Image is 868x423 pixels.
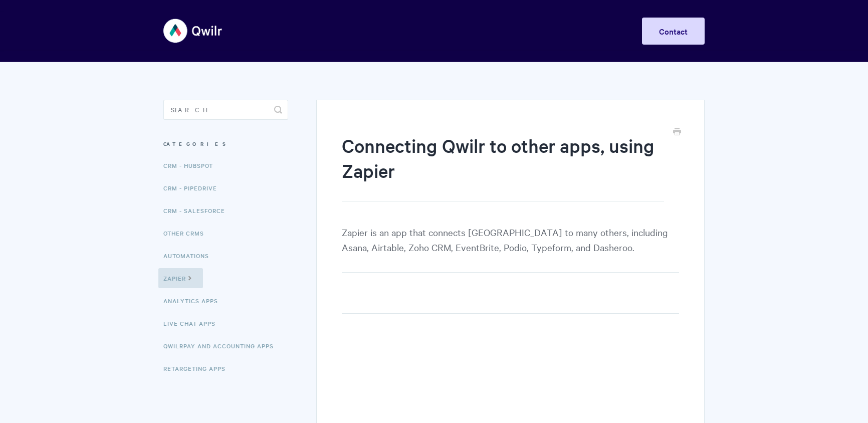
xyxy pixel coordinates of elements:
a: Automations [163,246,216,266]
a: Contact [642,18,705,45]
a: Other CRMs [163,223,211,243]
a: Print this Article [673,127,681,138]
p: Zapier is an app that connects [GEOGRAPHIC_DATA] to many others, including Asana, Airtable, Zoho ... [342,225,679,273]
a: QwilrPay and Accounting Apps [163,336,281,356]
a: Zapier [158,268,203,288]
a: Retargeting Apps [163,358,233,378]
a: CRM - HubSpot [163,155,221,175]
a: Live Chat Apps [163,313,223,333]
img: Qwilr Help Center [163,12,223,50]
a: Analytics Apps [163,291,226,311]
input: Search [163,100,288,120]
a: CRM - Pipedrive [163,178,225,198]
a: CRM - Salesforce [163,200,233,221]
h1: Connecting Qwilr to other apps, using Zapier [342,133,664,201]
h3: Categories [163,135,288,153]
